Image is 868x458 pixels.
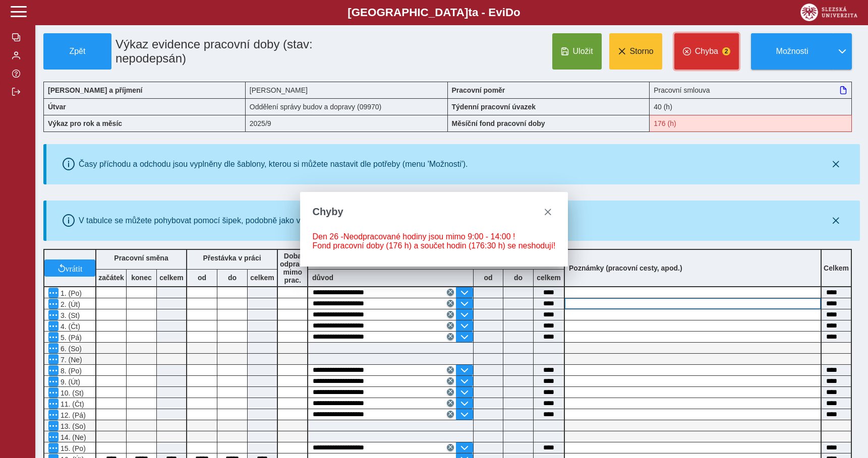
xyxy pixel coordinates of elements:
b: do [503,274,533,282]
span: 6. (So) [59,345,82,353]
span: Možnosti [760,47,825,56]
span: t [468,6,472,19]
span: 14. (Ne) [59,433,86,441]
div: [PERSON_NAME] [246,82,448,98]
div: Fond pracovní doby (176 h) a součet hodin (176:30 h) se neshodují! [312,241,555,250]
span: 7. (Ne) [59,356,82,364]
b: Pracovní poměr [452,86,505,94]
span: 12. (Pá) [59,411,86,419]
div: V tabulce se můžete pohybovat pomocí šipek, podobně jako v aplikaci MS Excel. [79,216,368,225]
span: 10. (St) [59,389,84,397]
span: 5. (Pá) [59,334,82,342]
button: vrátit [44,259,95,277]
b: začátek [96,274,126,282]
img: logo_web_su.png [800,4,857,21]
span: 2. (Út) [59,300,80,308]
b: Výkaz pro rok a měsíc [48,119,122,127]
span: Chyba [695,47,718,56]
b: Útvar [48,103,66,111]
button: Storno [609,33,662,70]
b: konec [127,274,156,282]
span: 9. (Út) [59,378,80,386]
b: [PERSON_NAME] a příjmení [48,86,142,94]
button: Menu [48,365,59,375]
button: Menu [48,288,59,298]
span: 4. (Čt) [59,322,80,331]
button: close [540,204,556,220]
button: Menu [48,321,59,331]
span: D [505,6,513,19]
h1: Výkaz evidence pracovní doby (stav: nepodepsán) [111,33,384,70]
div: Neodpracované hodiny jsou mimo 9:00 - 14:00 ! [312,232,555,241]
button: Zpět [43,33,111,70]
b: celkem [248,274,277,282]
b: Přestávka v práci [203,254,261,262]
button: Menu [48,410,59,420]
span: 1. (Po) [59,289,82,297]
b: od [474,274,503,282]
span: Uložit [573,47,593,56]
div: Fond pracovní doby (176 h) a součet hodin (176:30 h) se neshodují! [650,115,852,132]
button: Menu [48,399,59,409]
span: Chyby [312,206,343,218]
b: celkem [534,274,564,282]
span: 3. (St) [59,311,80,319]
span: Den 26 - [312,232,343,241]
button: Menu [48,299,59,309]
div: Pracovní smlouva [650,82,852,98]
b: celkem [157,274,186,282]
span: 15. (Po) [59,444,86,452]
b: od [187,274,217,282]
span: o [513,6,520,19]
b: důvod [312,274,333,282]
div: 40 (h) [650,98,852,115]
b: do [217,274,247,282]
button: Možnosti [751,33,833,70]
button: Menu [48,432,59,442]
b: Doba odprac. mimo prac. [280,252,306,284]
b: [GEOGRAPHIC_DATA] a - Evi [30,6,838,19]
span: 13. (So) [59,422,86,430]
span: Storno [630,47,654,56]
span: 2 [722,47,730,55]
button: Menu [48,354,59,364]
button: Menu [48,332,59,342]
div: 2025/9 [246,115,448,132]
button: Menu [48,310,59,320]
b: Týdenní pracovní úvazek [452,103,536,111]
b: Poznámky (pracovní cesty, apod.) [565,264,686,272]
span: Zpět [48,47,107,56]
div: Oddělení správy budov a dopravy (09970) [246,98,448,115]
button: Menu [48,421,59,431]
button: Menu [48,376,59,386]
div: Časy příchodu a odchodu jsou vyplněny dle šablony, kterou si můžete nastavit dle potřeby (menu 'M... [79,160,468,169]
button: Uložit [552,33,602,70]
span: 8. (Po) [59,367,82,375]
button: Chyba2 [674,33,739,70]
span: vrátit [66,264,83,272]
button: Menu [48,387,59,398]
b: Měsíční fond pracovní doby [452,119,545,127]
b: Celkem [824,264,849,272]
b: Pracovní směna [114,254,168,262]
span: 11. (Čt) [59,400,84,408]
button: Menu [48,443,59,453]
button: Menu [48,343,59,353]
